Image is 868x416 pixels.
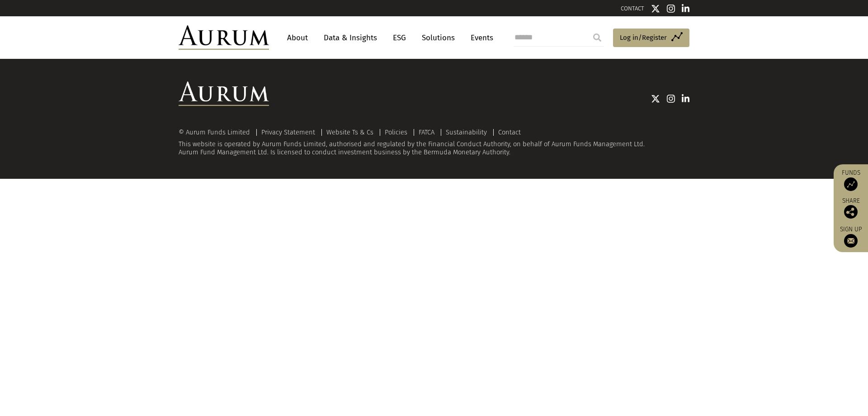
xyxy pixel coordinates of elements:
[620,32,667,43] span: Log in/Register
[621,5,644,12] a: CONTACT
[385,128,407,136] a: Policies
[388,29,410,46] a: ESG
[446,128,487,136] a: Sustainability
[844,177,858,191] img: Access Funds
[838,169,863,191] a: Funds
[613,29,689,48] a: Log in/Register
[667,94,675,103] img: Instagram icon
[417,29,459,46] a: Solutions
[651,4,660,13] img: Twitter icon
[588,29,606,47] input: Submit
[179,25,269,50] img: Aurum
[179,129,689,156] div: This website is operated by Aurum Funds Limited, authorised and regulated by the Financial Conduc...
[682,4,690,13] img: Linkedin icon
[319,29,382,46] a: Data & Insights
[261,128,315,136] a: Privacy Statement
[179,129,255,136] div: © Aurum Funds Limited
[667,4,675,13] img: Instagram icon
[651,94,660,103] img: Twitter icon
[466,29,493,46] a: Events
[283,29,312,46] a: About
[179,81,269,106] img: Aurum Logo
[498,128,521,136] a: Contact
[682,94,690,103] img: Linkedin icon
[419,128,434,136] a: FATCA
[326,128,373,136] a: Website Ts & Cs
